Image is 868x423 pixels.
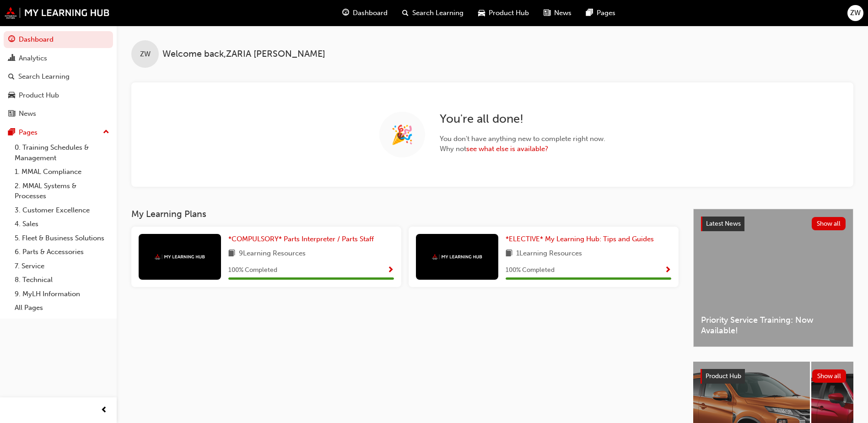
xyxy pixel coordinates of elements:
[506,265,555,276] span: 100 % Completed
[228,265,277,276] span: 100 % Completed
[101,405,108,416] span: prev-icon
[18,71,70,82] div: Search Learning
[701,217,846,231] a: Latest NewsShow all
[4,31,113,48] a: Dashboard
[664,265,671,276] button: Show Progress
[103,126,109,138] span: up-icon
[4,29,113,124] button: DashboardAnalyticsSearch LearningProduct HubNews
[847,5,863,21] button: ZW
[506,248,512,260] span: book-icon
[11,287,113,301] a: 9. MyLH Information
[466,145,548,153] a: see what else is available?
[478,7,485,19] span: car-icon
[432,254,482,260] img: mmal
[239,248,306,260] span: 9 Learning Resources
[11,165,113,179] a: 1. MMAL Compliance
[8,129,15,137] span: pages-icon
[693,209,853,347] a: Latest NewsShow allPriority Service Training: Now Available!
[4,124,113,141] button: Pages
[8,73,15,81] span: search-icon
[19,53,47,64] div: Analytics
[440,134,605,144] span: You don ' t have anything new to complete right now.
[353,8,388,18] span: Dashboard
[701,315,846,336] span: Priority Service Training: Now Available!
[11,141,113,165] a: 0. Training Schedules & Management
[812,217,846,230] button: Show all
[850,8,861,18] span: ZW
[506,234,658,244] a: *ELECTIVE* My Learning Hub: Tips and Guides
[11,259,113,273] a: 7. Service
[8,54,15,63] span: chart-icon
[131,209,679,219] h3: My Learning Plans
[387,265,394,276] button: Show Progress
[4,68,113,85] a: Search Learning
[544,7,550,19] span: news-icon
[402,7,409,19] span: search-icon
[586,7,593,19] span: pages-icon
[706,220,741,228] span: Latest News
[11,217,113,231] a: 4. Sales
[701,369,846,384] a: Product HubShow all
[471,4,536,22] a: car-iconProduct Hub
[812,369,846,383] button: Show all
[19,127,38,138] div: Pages
[11,231,113,245] a: 5. Fleet & Business Solutions
[342,7,349,19] span: guage-icon
[440,112,605,126] h2: You ' re all done!
[8,36,15,44] span: guage-icon
[440,144,605,154] span: Why not
[554,8,571,18] span: News
[155,254,205,260] img: mmal
[8,92,15,100] span: car-icon
[11,301,113,315] a: All Pages
[162,49,325,60] span: Welcome back , ZARIA [PERSON_NAME]
[412,8,464,18] span: Search Learning
[4,105,113,122] a: News
[335,4,395,22] a: guage-iconDashboard
[228,234,377,244] a: *COMPULSORY* Parts Interpreter / Parts Staff
[19,108,36,119] div: News
[395,4,471,22] a: search-iconSearch Learning
[536,4,579,22] a: news-iconNews
[228,235,374,243] span: *COMPULSORY* Parts Interpreter / Parts Staff
[391,130,414,140] span: 🎉
[140,49,151,60] span: ZW
[516,248,582,260] span: 1 Learning Resources
[19,90,59,101] div: Product Hub
[4,50,113,67] a: Analytics
[5,7,110,19] img: mmal
[8,110,15,118] span: news-icon
[11,179,113,203] a: 2. MMAL Systems & Processes
[228,248,235,260] span: book-icon
[706,372,741,380] span: Product Hub
[506,235,654,243] span: *ELECTIVE* My Learning Hub: Tips and Guides
[597,8,615,18] span: Pages
[489,8,529,18] span: Product Hub
[664,266,671,275] span: Show Progress
[387,266,394,275] span: Show Progress
[11,203,113,217] a: 3. Customer Excellence
[11,245,113,259] a: 6. Parts & Accessories
[4,87,113,104] a: Product Hub
[579,4,623,22] a: pages-iconPages
[11,273,113,287] a: 8. Technical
